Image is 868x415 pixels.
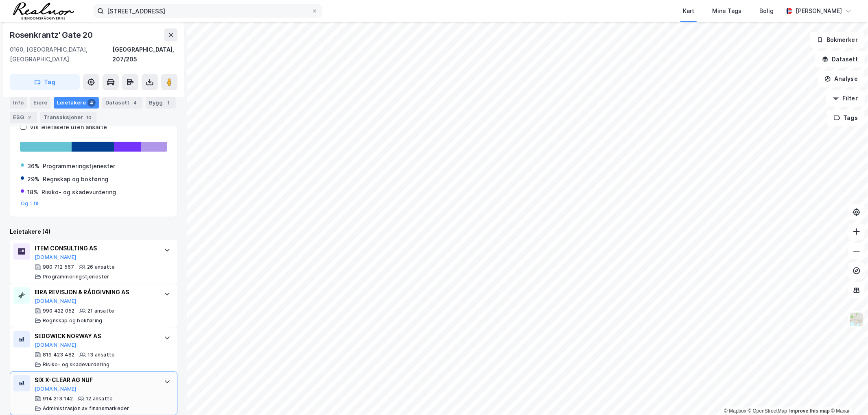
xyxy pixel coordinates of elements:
[35,342,77,348] button: [DOMAIN_NAME]
[724,408,746,414] a: Mapbox
[10,74,80,90] button: Tag
[27,174,39,184] div: 29%
[10,97,27,108] div: Info
[21,200,39,207] button: Og 1 til
[87,352,115,358] div: 13 ansatte
[827,376,868,415] iframe: Chat Widget
[748,408,787,414] a: OpenStreetMap
[43,264,74,270] div: 980 712 567
[810,32,865,48] button: Bokmerker
[35,254,77,261] button: [DOMAIN_NAME]
[85,113,93,121] div: 10
[27,187,38,197] div: 18%
[30,97,50,108] div: Eiere
[818,71,865,87] button: Analyse
[35,243,156,253] div: ITEM CONSULTING AS
[35,375,156,385] div: SIX X-CLEAR AG NUF
[759,6,774,16] div: Bolig
[164,98,173,106] div: 1
[43,274,109,280] div: Programmeringstjenester
[10,45,112,64] div: 0160, [GEOGRAPHIC_DATA], [GEOGRAPHIC_DATA]
[42,187,116,197] div: Risiko- og skadevurdering
[112,45,177,64] div: [GEOGRAPHIC_DATA], 207/205
[35,298,77,304] button: [DOMAIN_NAME]
[849,312,864,327] img: Z
[43,361,109,368] div: Risiko- og skadevurdering
[10,111,37,123] div: ESG
[712,6,741,16] div: Mine Tags
[54,97,99,108] div: Leietakere
[10,227,177,237] div: Leietakere (4)
[43,395,73,402] div: 914 213 142
[43,161,115,171] div: Programmeringstjenester
[27,161,39,171] div: 36%
[43,174,108,184] div: Regnskap og bokføring
[26,113,34,121] div: 2
[815,51,865,67] button: Datasett
[131,98,139,106] div: 4
[146,97,176,108] div: Bygg
[35,331,156,341] div: SEDGWICK NORWAY AS
[43,405,129,412] div: Administrasjon av finansmarkeder
[35,386,77,392] button: [DOMAIN_NAME]
[796,6,842,16] div: [PERSON_NAME]
[13,2,74,20] img: realnor-logo.934646d98de889bb5806.png
[104,5,311,17] input: Søk på adresse, matrikkel, gårdeiere, leietakere eller personer
[826,90,865,106] button: Filter
[789,408,830,414] a: Improve this map
[827,110,865,126] button: Tags
[87,264,115,270] div: 26 ansatte
[30,122,107,132] div: Vis leietakere uten ansatte
[43,317,102,324] div: Regnskap og bokføring
[827,376,868,415] div: Kontrollprogram for chat
[43,308,74,314] div: 990 422 052
[87,308,114,314] div: 21 ansatte
[35,287,156,297] div: EIRA REVISJON & RÅDGIVNING AS
[40,111,96,123] div: Transaksjoner
[10,28,94,41] div: Rosenkrantz' Gate 20
[86,395,113,402] div: 12 ansatte
[87,98,96,106] div: 4
[102,97,142,108] div: Datasett
[683,6,694,16] div: Kart
[43,352,74,358] div: 819 423 482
